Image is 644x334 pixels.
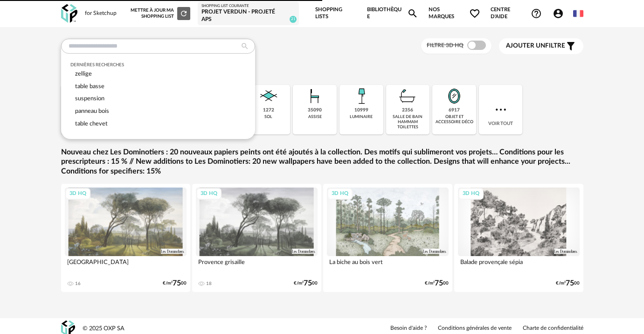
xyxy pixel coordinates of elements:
div: Dernières recherches [70,62,246,68]
a: 3D HQ Balade provençale sépia €/m²7500 [454,184,583,292]
button: Ajouter unfiltre Filter icon [499,38,583,54]
span: table basse [75,83,104,89]
div: Shopping List courante [201,4,295,8]
div: 6917 [449,107,460,113]
img: more.7b13dc1.svg [493,102,508,117]
div: 35090 [308,107,322,113]
div: © 2025 OXP SA [83,325,125,333]
div: [GEOGRAPHIC_DATA] [65,256,187,275]
a: Charte de confidentialité [523,325,583,332]
span: 75 [304,280,312,286]
div: La biche au bois vert [327,256,449,275]
div: 18 [206,281,212,286]
img: fr [573,8,583,19]
div: luminaire [350,114,373,119]
img: Miroir.png [443,85,465,107]
span: Filtre 3D HQ [427,42,464,48]
div: salle de bain hammam toilettes [389,114,427,130]
a: Shopping List courante Projet Verdun - Projeté APS 21 [201,4,295,23]
div: 3D HQ [196,188,222,200]
span: 75 [435,280,443,286]
div: assise [308,114,322,119]
div: €/m² 00 [556,280,580,286]
div: €/m² 00 [163,280,187,286]
div: Provence grisaille [196,256,318,275]
div: 3D HQ [327,188,353,200]
img: Luminaire.png [350,85,373,107]
img: Sol.png [257,85,280,107]
div: Mettre à jour ma Shopping List [131,7,190,20]
span: zellige [75,71,92,77]
img: Assise.png [304,85,326,107]
span: Magnify icon [407,8,418,19]
img: OXP [61,4,77,23]
div: Balade provençale sépia [458,256,580,275]
div: €/m² 00 [294,280,318,286]
div: objet et accessoire déco [435,114,473,125]
span: 75 [566,280,574,286]
div: €/m² 00 [425,280,449,286]
div: 3D HQ [65,188,90,200]
a: 3D HQ Provence grisaille 18 €/m²7500 [192,184,321,292]
span: table chevet [75,121,108,126]
span: Heart Outline icon [469,8,480,19]
span: filtre [506,42,565,50]
a: Conditions générales de vente [438,325,512,332]
span: suspension [75,96,104,101]
a: Nouveau chez Les Dominotiers : 20 nouveaux papiers peints ont été ajoutés à la collection. Des mo... [61,147,583,176]
img: Salle%20de%20bain.png [396,85,419,107]
span: panneau bois [75,108,109,114]
div: 3D HQ [458,188,484,200]
a: 3D HQ La biche au bois vert €/m²7500 [323,184,452,292]
span: Centre d'aideHelp Circle Outline icon [491,7,542,20]
div: 16 [75,281,81,286]
a: 3D HQ [GEOGRAPHIC_DATA] 16 €/m²7500 [61,184,190,292]
span: Help Circle Outline icon [531,8,542,19]
span: Account Circle icon [553,8,564,19]
div: 1272 [263,107,274,113]
div: 2356 [402,107,413,113]
a: Besoin d'aide ? [390,325,427,332]
span: Ajouter un [506,42,545,49]
span: Account Circle icon [553,8,568,19]
div: Projet Verdun - Projeté APS [201,8,295,23]
div: Voir tout [479,85,523,134]
span: Refresh icon [180,11,188,15]
div: sol [264,114,272,119]
div: 10999 [354,107,368,113]
span: Filter icon [565,41,576,52]
span: 21 [290,16,297,23]
div: for Sketchup [85,10,117,17]
span: 75 [173,280,181,286]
